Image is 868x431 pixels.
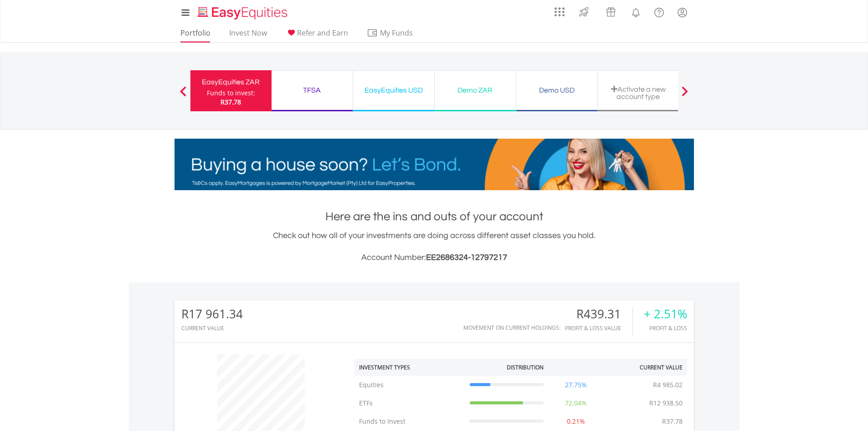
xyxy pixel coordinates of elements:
[181,307,243,321] div: R17 961.34
[548,376,604,394] td: 27.75%
[175,139,694,190] img: EasyMortage Promotion Banner
[354,359,465,376] th: Investment Types
[522,84,592,97] div: Demo USD
[177,28,214,42] a: Portfolio
[549,2,570,17] a: AppsGrid
[196,5,291,21] img: EasyEquities_Logo.png
[175,208,694,225] h1: Here are the ins and outs of your account
[644,325,687,331] div: Profit & Loss
[226,28,271,42] a: Invest Now
[354,394,465,412] td: ETFs
[277,84,347,97] div: TFSA
[426,253,507,262] span: EE2686324-12797217
[604,359,687,376] th: Current Value
[463,325,560,331] div: Movement on Current Holdings:
[657,412,687,431] td: R37.78
[548,412,604,431] td: 0.21%
[555,7,565,17] img: grid-menu-icon.svg
[181,325,243,331] div: CURRENT VALUE
[671,2,694,22] a: My Profile
[359,84,429,97] div: EasyEquities USD
[354,376,465,394] td: Equities
[196,76,266,88] div: EasyEquities ZAR
[507,363,544,371] div: Distribution
[597,2,624,19] a: Vouchers
[624,2,647,21] a: Notifications
[175,251,694,264] h3: Account Number:
[644,307,687,321] div: + 2.51%
[282,28,352,42] a: Refer and Earn
[440,84,510,97] div: Demo ZAR
[548,394,604,412] td: 72.04%
[175,229,694,264] div: Check out how all of your investments are doing across different asset classes you hold.
[603,85,673,100] div: Activate a new account type
[603,5,618,19] img: vouchers-v2.svg
[576,5,591,19] img: thrive-v2.svg
[297,28,348,38] span: Refer and Earn
[645,394,687,412] td: R12 938.50
[647,2,671,21] a: FAQ's and Support
[367,27,426,39] span: My Funds
[565,307,632,321] div: R439.31
[194,2,291,21] a: Home page
[354,412,465,431] td: Funds to Invest
[565,325,632,331] div: Profit & Loss Value
[221,98,241,106] span: R37.78
[207,88,255,98] div: Funds to invest:
[648,376,687,394] td: R4 985.02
